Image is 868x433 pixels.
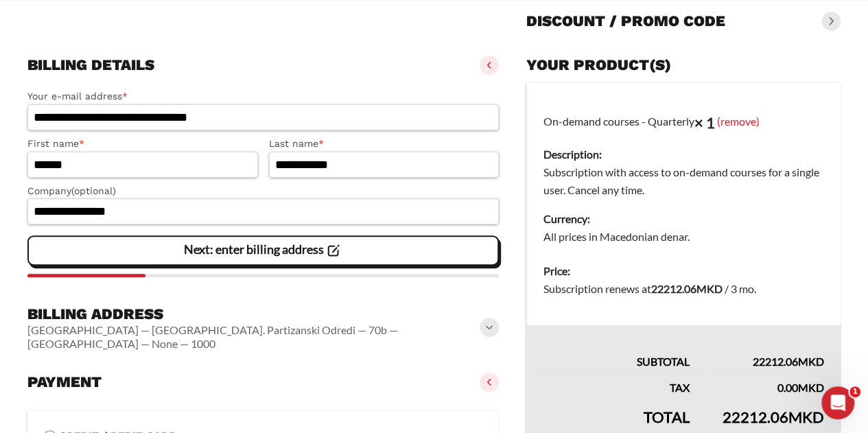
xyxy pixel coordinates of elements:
h3: Payment [27,373,102,392]
bdi: 22212.06 [723,408,824,426]
dt: Price: [543,262,824,280]
span: (optional) [71,185,116,196]
dd: Subscription with access to on-demand courses for a single user. Cancel any time. [543,163,824,199]
vaadin-horizontal-layout: [GEOGRAPHIC_DATA] — [GEOGRAPHIC_DATA]. Partizanski Odredi — 70b — [GEOGRAPHIC_DATA] — None — 1000 [27,323,482,351]
span: MKD [798,381,824,394]
th: Tax [527,371,707,397]
iframe: Intercom live chat [821,386,854,419]
dt: Currency: [543,210,824,228]
span: MKD [788,408,824,426]
span: 1 [849,386,860,397]
label: Company [27,183,499,199]
label: Your e-mail address [27,89,499,104]
span: Subscription renews at . [543,282,756,295]
bdi: 0.00 [777,381,824,394]
vaadin-button: Next: enter billing address [27,235,499,266]
label: Last name [269,136,500,152]
span: / 3 mo [725,282,754,295]
th: Subtotal [527,325,707,371]
dt: Description: [543,145,824,163]
a: (remove) [717,114,760,127]
bdi: 22212.06 [753,355,824,368]
bdi: 22212.06 [651,282,723,295]
h3: Discount / promo code [526,12,725,31]
span: MKD [696,282,723,295]
label: First name [27,136,258,152]
h3: Billing details [27,56,154,75]
dd: All prices in Macedonian denar. [543,228,824,246]
td: On-demand courses - Quarterly [527,83,841,255]
h3: Billing address [27,305,482,324]
span: MKD [798,355,824,368]
strong: × 1 [694,113,715,132]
